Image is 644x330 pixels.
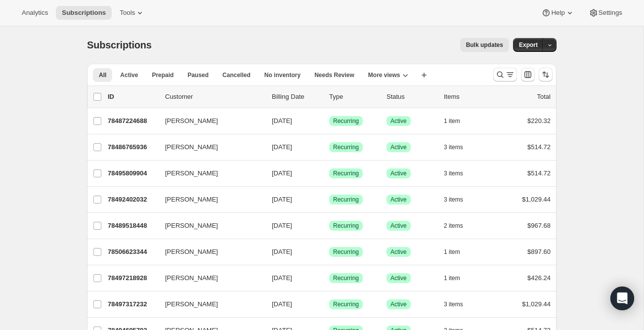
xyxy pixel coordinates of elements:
[527,222,551,229] span: $967.68
[108,92,551,102] div: IDCustomerBilling DateTypeStatusItemsTotal
[165,195,218,205] span: [PERSON_NAME]
[390,300,407,308] span: Active
[527,169,551,177] span: $514.72
[390,143,407,151] span: Active
[165,168,218,178] span: [PERSON_NAME]
[272,300,292,308] span: [DATE]
[444,193,474,206] button: 3 items
[120,9,135,17] span: Tools
[56,6,112,20] button: Subscriptions
[108,271,551,285] div: 78497218928[PERSON_NAME][DATE]SuccessRecurringSuccessActive1 item$426.24
[390,274,407,282] span: Active
[444,222,463,230] span: 2 items
[444,166,474,180] button: 3 items
[362,68,414,82] button: More views
[333,117,359,125] span: Recurring
[108,193,551,206] div: 78492402032[PERSON_NAME][DATE]SuccessRecurringSuccessActive3 items$1,029.44
[16,6,54,20] button: Analytics
[522,196,551,203] span: $1,029.44
[108,168,157,178] p: 78495809904
[165,299,218,309] span: [PERSON_NAME]
[522,300,551,308] span: $1,029.44
[444,143,463,151] span: 3 items
[539,68,553,82] button: Sort the results
[108,195,157,205] p: 78492402032
[108,166,551,180] div: 78495809904[PERSON_NAME][DATE]SuccessRecurringSuccessActive3 items$514.72
[272,248,292,255] span: [DATE]
[108,247,157,257] p: 78506623344
[108,114,551,128] div: 78487224688[PERSON_NAME][DATE]SuccessRecurringSuccessActive1 item$220.32
[333,274,359,282] span: Recurring
[108,219,551,233] div: 78489518448[PERSON_NAME][DATE]SuccessRecurringSuccessActive2 items$967.68
[444,219,474,233] button: 2 items
[120,71,138,79] span: Active
[99,71,106,79] span: All
[444,140,474,154] button: 3 items
[444,169,463,177] span: 3 items
[444,248,460,256] span: 1 item
[333,196,359,204] span: Recurring
[390,117,407,125] span: Active
[108,221,157,231] p: 78489518448
[165,116,218,126] span: [PERSON_NAME]
[108,245,551,259] div: 78506623344[PERSON_NAME][DATE]SuccessRecurringSuccessActive1 item$897.60
[390,248,407,256] span: Active
[314,71,354,79] span: Needs Review
[87,40,152,50] span: Subscriptions
[444,300,463,308] span: 3 items
[333,143,359,151] span: Recurring
[272,117,292,124] span: [DATE]
[368,71,400,79] span: More views
[62,9,106,17] span: Subscriptions
[527,143,551,151] span: $514.72
[159,296,258,312] button: [PERSON_NAME]
[159,270,258,286] button: [PERSON_NAME]
[333,248,359,256] span: Recurring
[114,6,151,20] button: Tools
[551,9,564,17] span: Help
[444,92,493,102] div: Items
[159,192,258,207] button: [PERSON_NAME]
[108,273,157,283] p: 78497218928
[416,68,432,82] button: Create new view
[333,169,359,177] span: Recurring
[165,247,218,257] span: [PERSON_NAME]
[333,300,359,308] span: Recurring
[272,169,292,177] span: [DATE]
[527,274,551,282] span: $426.24
[222,71,251,79] span: Cancelled
[108,116,157,126] p: 78487224688
[165,221,218,231] span: [PERSON_NAME]
[513,38,544,52] button: Export
[444,196,463,204] span: 3 items
[390,169,407,177] span: Active
[165,142,218,152] span: [PERSON_NAME]
[519,41,538,49] span: Export
[610,287,634,310] div: Open Intercom Messenger
[521,68,535,82] button: Customize table column order and visibility
[444,114,471,128] button: 1 item
[165,273,218,283] span: [PERSON_NAME]
[108,297,551,311] div: 78497317232[PERSON_NAME][DATE]SuccessRecurringSuccessActive3 items$1,029.44
[527,117,551,124] span: $220.32
[272,274,292,282] span: [DATE]
[444,245,471,259] button: 1 item
[527,248,551,255] span: $897.60
[386,92,436,102] p: Status
[264,71,301,79] span: No inventory
[390,222,407,230] span: Active
[159,218,258,234] button: [PERSON_NAME]
[165,92,264,102] p: Customer
[108,299,157,309] p: 78497317232
[466,41,503,49] span: Bulk updates
[22,9,48,17] span: Analytics
[390,196,407,204] span: Active
[159,139,258,155] button: [PERSON_NAME]
[108,92,157,102] p: ID
[108,140,551,154] div: 78486765936[PERSON_NAME][DATE]SuccessRecurringSuccessActive3 items$514.72
[444,274,460,282] span: 1 item
[493,68,517,82] button: Search and filter results
[333,222,359,230] span: Recurring
[444,297,474,311] button: 3 items
[159,113,258,129] button: [PERSON_NAME]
